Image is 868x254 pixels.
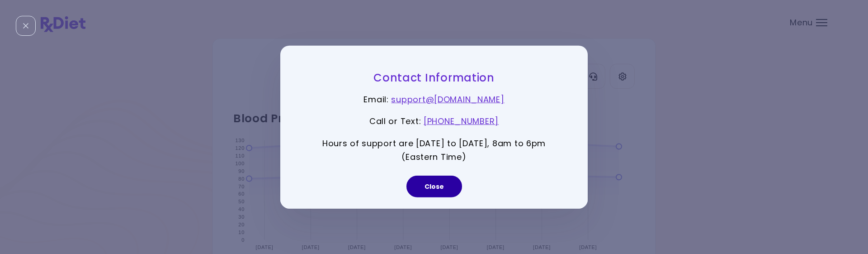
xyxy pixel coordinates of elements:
[303,137,565,164] p: Hours of support are [DATE] to [DATE], 8am to 6pm (Eastern Time)
[303,70,565,84] h3: Contact Information
[303,92,565,106] p: Email :
[424,115,499,127] a: [PHONE_NUMBER]
[406,176,462,197] button: Close
[16,16,36,36] div: Close
[391,93,504,105] a: support@[DOMAIN_NAME]
[303,115,565,129] p: Call or Text :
